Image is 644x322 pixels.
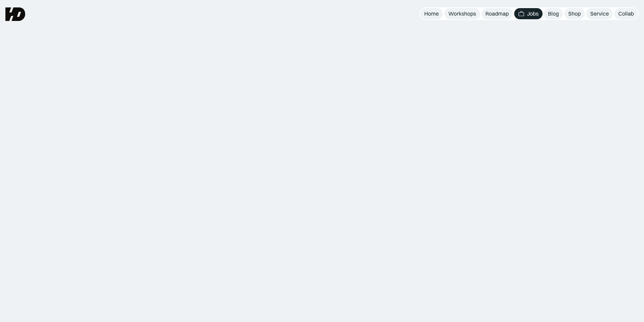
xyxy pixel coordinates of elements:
[544,8,563,19] a: Blog
[586,8,613,19] a: Service
[514,8,543,19] a: Jobs
[481,8,513,19] a: Roadmap
[527,10,539,17] div: Jobs
[618,10,634,17] div: Collab
[614,8,638,19] a: Collab
[568,10,581,17] div: Shop
[424,10,439,17] div: Home
[448,10,476,17] div: Workshops
[548,10,559,17] div: Blog
[444,8,480,19] a: Workshops
[485,10,509,17] div: Roadmap
[590,10,609,17] div: Service
[564,8,585,19] a: Shop
[420,8,443,19] a: Home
